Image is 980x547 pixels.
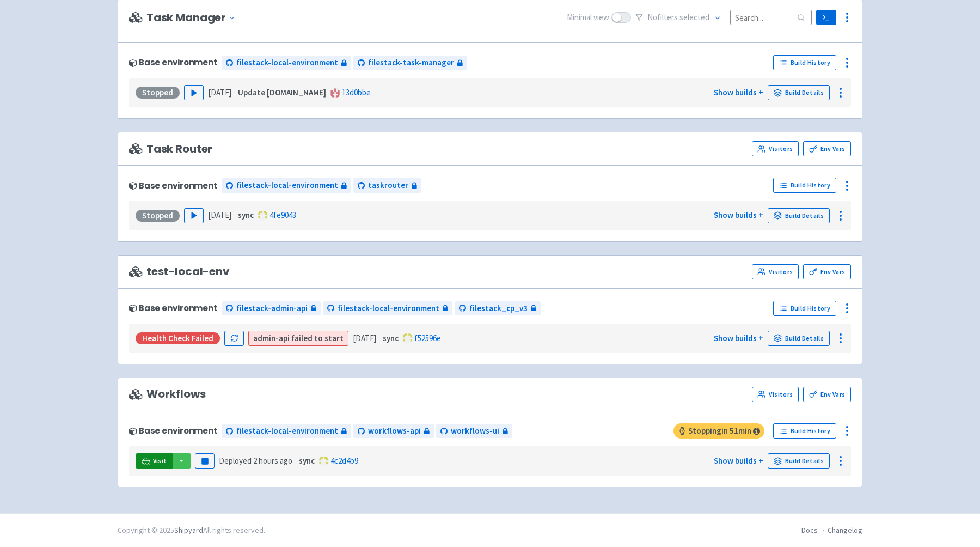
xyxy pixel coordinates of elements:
a: workflows-ui [436,424,512,439]
a: Env Vars [803,141,851,156]
span: taskrouter [368,179,408,192]
a: Build History [773,55,836,70]
strong: admin-api [253,333,290,343]
span: Visit [153,457,167,465]
a: Env Vars [803,387,851,402]
div: Stopped [136,210,180,222]
span: Deployed [219,455,292,466]
time: [DATE] [353,333,376,343]
a: f52596e [414,333,441,343]
a: workflows-api [353,424,434,439]
a: Docs [801,525,818,535]
div: Copyright © 2025 All rights reserved. [118,525,265,536]
a: Show builds + [714,333,763,343]
a: taskrouter [353,178,421,193]
span: filestack-local-environment [236,425,338,437]
span: filestack-admin-api [236,302,308,315]
a: 4fe9043 [269,210,296,220]
a: filestack_cp_v3 [455,301,541,316]
span: selected [679,12,709,22]
span: No filter s [647,11,709,24]
a: filestack-local-environment [222,178,351,193]
span: Stopping in 51 min [673,423,764,439]
div: Base environment [129,181,217,190]
a: Build Details [768,453,830,469]
strong: Update [DOMAIN_NAME] [238,87,326,98]
time: 2 hours ago [253,455,292,466]
a: filestack-local-environment [323,301,452,316]
a: admin-api failed to start [253,333,344,343]
strong: sync [383,333,399,343]
div: Health check failed [136,332,220,344]
a: Visitors [752,387,799,402]
a: filestack-admin-api [222,301,321,316]
span: workflows-api [368,425,421,437]
a: Build History [773,301,836,316]
button: Play [184,208,204,223]
a: Build History [773,423,836,439]
a: Show builds + [714,455,763,466]
span: Workflows [129,388,206,400]
a: Visitors [752,141,799,156]
a: Show builds + [714,210,763,220]
a: Terminal [816,10,836,25]
input: Search... [730,10,812,25]
a: Build History [773,178,836,193]
button: Task Manager [146,11,240,24]
time: [DATE] [208,210,231,220]
a: 13d0bbe [342,87,371,98]
a: Build Details [768,85,830,100]
a: filestack-local-environment [222,424,351,439]
a: Visitors [752,264,799,279]
span: Minimal view [567,11,609,24]
div: Base environment [129,58,217,67]
a: Build Details [768,208,830,223]
span: filestack-local-environment [236,179,338,192]
div: Stopped [136,87,180,99]
time: [DATE] [208,87,231,98]
span: workflows-ui [451,425,499,437]
a: Build Details [768,331,830,346]
a: Changelog [828,525,862,535]
a: Visit [136,453,173,469]
strong: sync [238,210,254,220]
span: Task Router [129,143,212,155]
button: Pause [195,453,215,469]
button: Play [184,85,204,100]
span: test-local-env [129,265,230,278]
div: Base environment [129,303,217,313]
div: Base environment [129,426,217,435]
a: filestack-local-environment [222,56,351,70]
span: filestack-local-environment [236,57,338,69]
span: filestack_cp_v3 [469,302,528,315]
a: Show builds + [714,87,763,98]
a: 4c2d4b9 [330,455,358,466]
span: filestack-task-manager [368,57,454,69]
span: filestack-local-environment [338,302,439,315]
a: filestack-task-manager [353,56,467,70]
strong: sync [299,455,315,466]
a: Shipyard [174,525,203,535]
a: Env Vars [803,264,851,279]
